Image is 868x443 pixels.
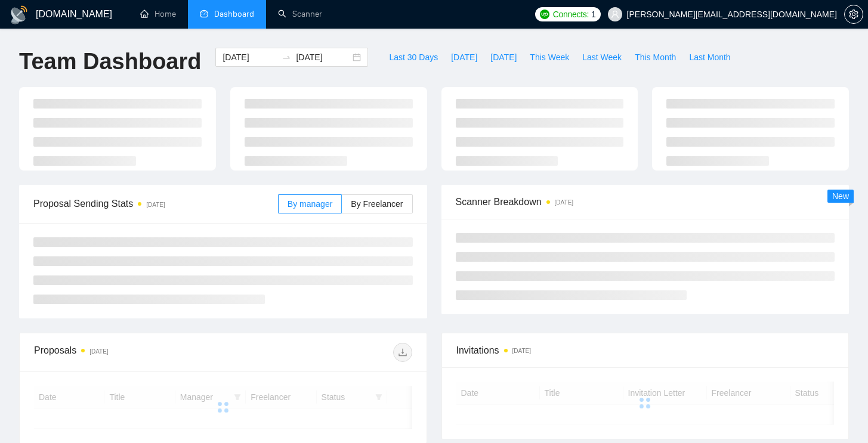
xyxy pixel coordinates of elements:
a: searchScanner [278,9,322,19]
button: setting [844,5,863,24]
span: Scanner Breakdown [456,194,835,209]
button: Last Week [576,48,628,67]
button: This Week [523,48,576,67]
time: [DATE] [146,202,165,208]
span: This Month [635,51,676,64]
img: logo [10,5,29,24]
span: This Week [530,51,569,64]
span: user [611,10,619,18]
span: New [832,191,849,201]
a: homeHome [140,9,176,19]
time: [DATE] [512,348,531,354]
input: Start date [223,51,277,64]
iframe: Intercom live chat [827,402,856,431]
span: By Freelancer [351,199,403,209]
button: [DATE] [444,48,484,67]
span: Last 30 Days [389,51,438,64]
span: swap-right [282,52,291,62]
span: to [282,52,291,62]
button: This Month [628,48,682,67]
h1: Team Dashboard [19,48,201,76]
button: Last Month [682,48,737,67]
button: [DATE] [484,48,523,67]
span: Invitations [456,343,835,358]
span: Dashboard [214,9,254,19]
time: [DATE] [89,348,108,355]
input: End date [296,51,350,64]
span: [DATE] [451,51,477,64]
time: [DATE] [555,199,573,206]
span: setting [845,10,863,19]
a: setting [844,10,863,19]
span: By manager [288,199,332,209]
span: Last Month [689,51,730,64]
button: Last 30 Days [382,48,444,67]
div: Proposals [34,343,223,362]
span: Connects: [553,8,589,21]
span: dashboard [200,10,208,18]
span: Proposal Sending Stats [33,196,278,211]
span: Last Week [582,51,622,64]
span: 1 [591,8,596,21]
img: upwork-logo.png [540,10,549,19]
span: [DATE] [490,51,517,64]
